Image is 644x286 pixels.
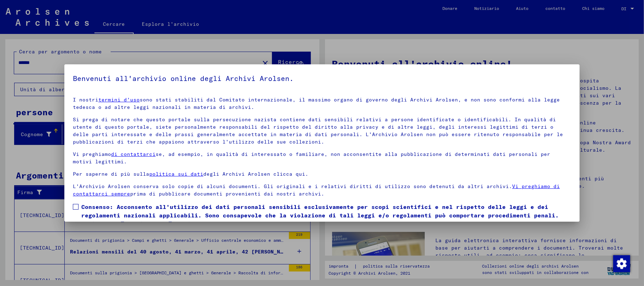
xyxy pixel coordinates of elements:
[73,183,512,189] font: L'Archivio Arolsen conserva solo copie di alcuni documenti. Gli originali e i relativi diritti di...
[73,151,111,157] font: Vi preghiamo
[73,116,563,145] font: Si prega di notare che questo portale sulla persecuzione nazista contiene dati sensibili relativi...
[73,151,550,165] font: se, ad esempio, in qualità di interessato o familiare, non acconsentite alla pubblicazione di det...
[98,97,140,103] a: termini d'uso
[73,171,149,177] font: Per saperne di più sulla
[73,97,98,103] font: I nostri
[203,171,308,177] font: degli Archivi Arolsen clicca qui.
[130,191,324,197] font: prima di pubblicare documenti provenienti dai nostri archivi.
[613,255,630,272] div: Modifica consenso
[111,151,156,157] a: di contattarci
[81,203,559,219] font: Consenso: Acconsento all'utilizzo dei dati personali sensibili esclusivamente per scopi scientifi...
[149,171,203,177] a: politica sui dati
[73,74,294,83] font: Benvenuti all'archivio online degli Archivi Arolsen.
[613,255,630,272] img: Modifica consenso
[73,97,560,110] font: sono stati stabiliti dal Comitato internazionale, il massimo organo di governo degli Archivi Arol...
